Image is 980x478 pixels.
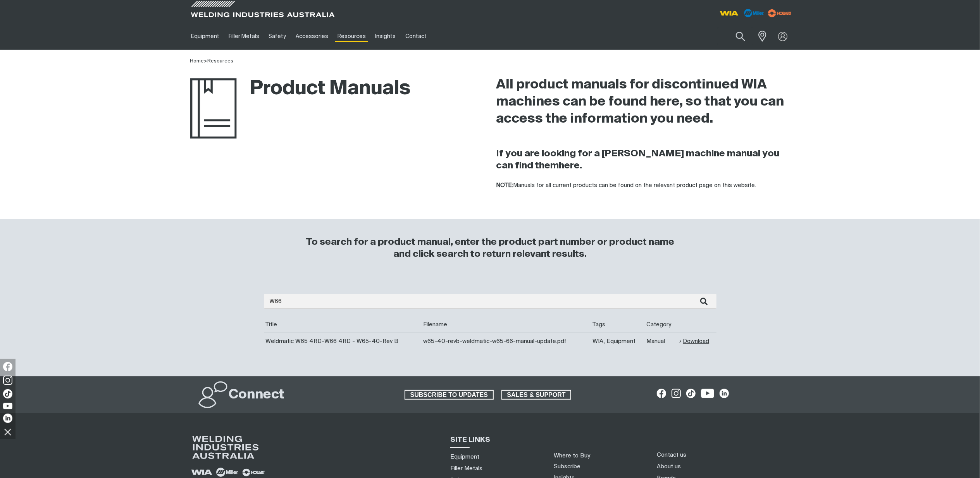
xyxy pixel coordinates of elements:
td: w65-40-revb-weldmatic-w65-66-manual-update.pdf [421,333,591,349]
a: Subscribe [554,464,580,469]
td: WIA, Equipment [591,333,644,349]
a: Safety [264,23,291,50]
a: Where to Buy [554,453,590,459]
img: Instagram [3,376,12,385]
h2: Connect [229,386,285,404]
strong: NOTE: [496,182,513,188]
img: TikTok [3,389,12,398]
img: miller [766,7,794,19]
strong: If you are looking for a [PERSON_NAME] machine manual you can find them [496,149,780,170]
a: Filler Metals [224,23,264,50]
a: Equipment [186,23,224,50]
a: Home [190,59,204,64]
a: here. [559,161,582,170]
a: Download [679,337,709,346]
a: Accessories [291,23,333,50]
th: Title [264,317,421,333]
h1: Product Manuals [190,76,411,102]
th: Filename [421,317,591,333]
th: Tags [591,317,644,333]
img: LinkedIn [3,414,12,423]
a: About us [657,462,681,471]
a: Resources [208,59,234,64]
a: Filler Metals [450,464,482,473]
a: Equipment [450,453,479,461]
span: SUBSCRIBE TO UPDATES [405,390,493,400]
img: hide socials [1,425,14,438]
td: Weldmatic W65 4RD-W66 4RD - W65-40-Rev B [264,333,421,349]
a: Resources [333,23,370,50]
a: Contact us [657,451,686,459]
p: Manuals for all current products can be found on the relevant product page on this website. [496,181,790,190]
span: SITE LINKS [450,436,490,443]
a: SALES & SUPPORT [501,390,572,400]
img: YouTube [3,403,12,409]
nav: Main [186,23,642,50]
td: Manual [644,333,677,349]
img: Facebook [3,362,12,371]
span: > [204,59,208,64]
a: SUBSCRIBE TO UPDATES [405,390,494,400]
input: Enter search... [264,294,716,309]
input: Product name or item number... [717,27,753,45]
span: SALES & SUPPORT [502,390,571,400]
button: Search products [727,27,754,45]
th: Category [644,317,677,333]
a: Insights [370,23,400,50]
h3: To search for a product manual, enter the product part number or product name and click search to... [303,236,678,260]
a: Contact [401,23,431,50]
h2: All product manuals for discontinued WIA machines can be found here, so that you can access the i... [496,76,790,128]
